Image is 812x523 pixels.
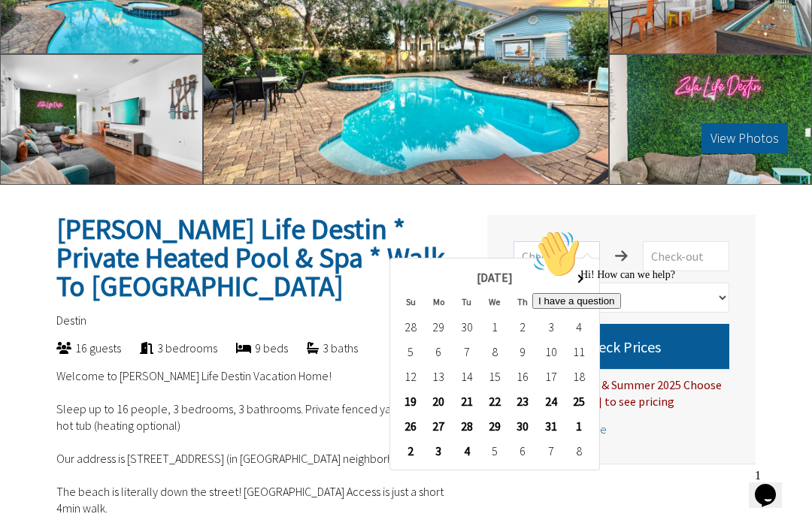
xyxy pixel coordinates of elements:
td: 3 [425,438,453,463]
td: 8 [480,339,508,364]
td: 14 [453,364,480,388]
th: Tu [453,289,480,314]
td: 29 [425,314,453,339]
button: I have a question [6,69,95,85]
th: We [480,289,508,314]
td: 26 [397,413,425,438]
td: 15 [480,364,508,388]
th: Su [397,289,425,314]
iframe: chat widget [749,463,797,508]
td: 28 [453,413,480,438]
td: 4 [453,438,480,463]
div: 16 guests [38,340,121,356]
td: 5 [480,438,508,463]
td: 13 [425,364,453,388]
th: Th [509,289,537,314]
td: 1 [480,314,508,339]
td: 16 [509,364,537,388]
img: :wave: [6,6,54,54]
div: 👋Hi! How can we help?I have a question [6,6,277,85]
td: 22 [480,388,508,413]
th: Mo [425,289,453,314]
td: 12 [397,364,425,388]
div: 3 bedrooms [121,340,217,356]
div: 3 baths [288,340,358,356]
td: 20 [425,388,453,413]
td: 7 [453,339,480,364]
td: 29 [480,413,508,438]
span: Hi! How can we help? [6,45,149,56]
th: [DATE] [425,265,565,289]
td: 27 [425,413,453,438]
td: 2 [509,314,537,339]
td: 30 [509,413,537,438]
td: 28 [397,314,425,339]
td: 9 [509,339,537,364]
td: 5 [397,339,425,364]
button: View Photos [701,123,788,153]
td: 23 [509,388,537,413]
td: 21 [453,388,480,413]
td: 6 [425,339,453,364]
td: 30 [453,314,480,339]
input: Check-in [514,241,600,271]
td: 19 [397,388,425,413]
span: Destin [56,313,86,328]
div: 9 beds [217,340,288,356]
h2: [PERSON_NAME] Life Destin * Private Heated Pool & Spa * Walk To [GEOGRAPHIC_DATA] [56,215,468,301]
td: 2 [397,438,425,463]
td: 6 [509,438,537,463]
iframe: chat widget [526,224,797,455]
